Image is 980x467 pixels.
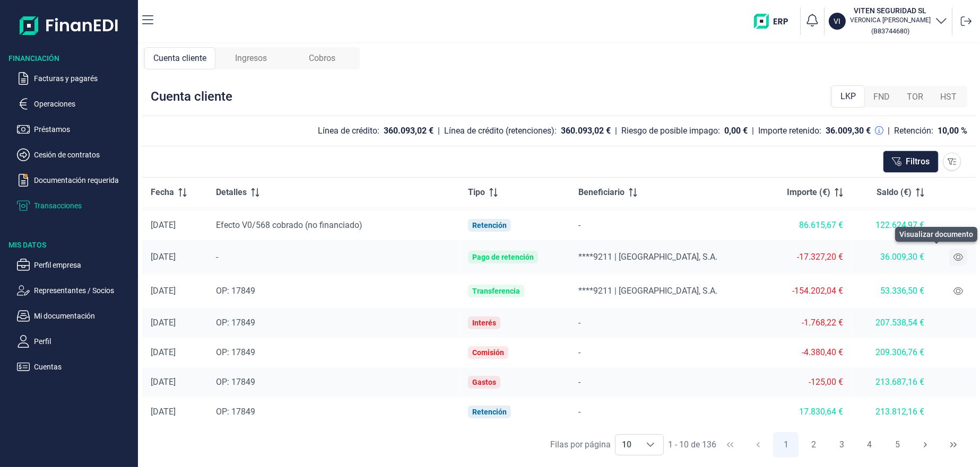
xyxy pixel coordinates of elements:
p: Documentación requerida [34,174,134,187]
div: 122.624,97 € [860,220,924,231]
span: FND [873,91,890,103]
div: Choose [638,435,663,455]
div: -17.327,20 € [770,252,843,262]
div: LKP [831,85,865,108]
span: Importe (€) [787,186,830,199]
span: Cobros [309,52,335,65]
span: Tipo [468,186,485,199]
div: TOR [898,86,932,108]
div: [DATE] [151,220,199,231]
button: First Page [717,432,743,457]
span: TOR [907,91,923,103]
p: Perfil [34,335,134,348]
span: - [578,220,580,230]
div: | [888,125,890,137]
button: Cesión de contratos [17,148,134,161]
div: Cuenta cliente [151,88,232,105]
span: OP: 17849 [216,347,255,357]
p: Préstamos [34,123,134,136]
div: Retención [472,408,507,416]
div: Riesgo de posible impago: [621,126,720,136]
button: Perfil empresa [17,259,134,271]
span: - [578,347,580,357]
button: Page 5 [885,432,910,457]
button: Page 1 [773,432,799,457]
span: HST [940,91,957,103]
img: Logo de aplicación [20,8,119,42]
button: Mi documentación [17,310,134,322]
button: Next Page [913,432,938,457]
div: 36.009,30 € [860,252,924,262]
span: Ingresos [235,52,267,65]
img: erp [754,14,796,29]
div: FND [865,86,898,108]
div: 213.687,16 € [860,377,924,387]
button: Perfil [17,335,134,348]
button: VIVITEN SEGURIDAD SLVERONICA [PERSON_NAME](B83744680) [829,5,948,37]
span: OP: 17849 [216,407,255,417]
span: Beneficiario [578,186,625,199]
div: -4.380,40 € [770,347,843,358]
div: Importe retenido: [758,126,821,136]
div: [DATE] [151,377,199,387]
div: 17.830,64 € [770,407,843,417]
span: Efecto V0/568 cobrado (no financiado) [216,220,362,230]
div: Pago de retención [472,253,534,261]
div: Filas por página [550,438,611,451]
span: 10 [615,435,638,455]
span: ****9211 | [GEOGRAPHIC_DATA], S.A. [578,252,717,262]
button: Representantes / Socios [17,284,134,297]
span: 1 - 10 de 136 [668,440,716,449]
span: - [578,318,580,328]
p: Cuentas [34,360,134,373]
span: - [216,252,218,262]
div: Cuenta cliente [144,47,215,69]
button: Préstamos [17,123,134,136]
span: Detalles [216,186,247,199]
div: HST [932,86,965,108]
button: Page 3 [829,432,854,457]
span: OP: 17849 [216,318,255,328]
div: Retención [472,221,507,230]
span: Fecha [151,186,174,199]
div: | [615,125,617,137]
span: ****9211 | [GEOGRAPHIC_DATA], S.A. [578,286,717,296]
div: [DATE] [151,286,199,296]
div: Comisión [472,348,504,357]
div: 360.093,02 € [561,126,611,136]
div: -125,00 € [770,377,843,387]
div: Línea de crédito: [318,126,379,136]
p: Cesión de contratos [34,148,134,161]
div: -154.202,04 € [770,286,843,296]
button: Previous Page [745,432,771,457]
p: VERONICA [PERSON_NAME] [850,16,931,24]
p: Facturas y pagarés [34,72,134,85]
button: Last Page [941,432,966,457]
button: Documentación requerida [17,174,134,187]
div: 86.615,67 € [770,220,843,231]
div: | [752,125,754,137]
div: Retención: [894,126,933,136]
button: Transacciones [17,199,134,212]
div: Gastos [472,378,496,386]
button: Cuentas [17,360,134,373]
div: [DATE] [151,347,199,358]
span: - [578,377,580,387]
div: [DATE] [151,318,199,328]
div: 0,00 € [724,126,748,136]
div: 36.009,30 € [826,126,871,136]
span: Cuenta cliente [153,52,206,65]
p: VI [834,16,841,27]
div: -1.768,22 € [770,318,843,328]
div: [DATE] [151,252,199,262]
div: 213.812,16 € [860,407,924,417]
p: Operaciones [34,98,134,110]
span: - [578,407,580,417]
span: OP: 17849 [216,377,255,387]
div: Cobros [287,47,358,69]
small: Copiar cif [871,27,909,35]
span: LKP [840,90,856,103]
div: | [438,125,440,137]
div: 53.336,50 € [860,286,924,296]
div: 360.093,02 € [384,126,433,136]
